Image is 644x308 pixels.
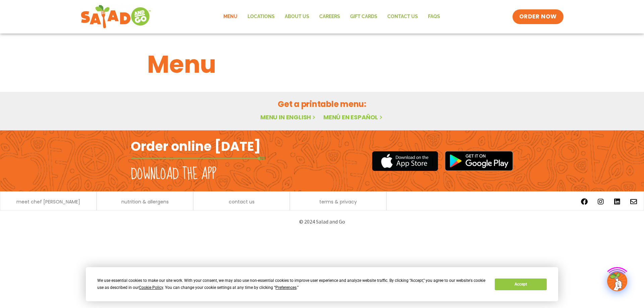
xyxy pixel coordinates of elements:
a: Locations [243,9,280,24]
a: Menu [218,9,243,24]
img: fork [131,157,265,160]
img: new-SAG-logo-768×292 [80,3,151,30]
nav: Menu [218,9,445,24]
a: Menu in English [260,113,317,121]
a: About Us [280,9,314,24]
img: appstore [372,150,438,172]
span: ORDER NOW [519,13,557,21]
a: meet chef [PERSON_NAME] [16,199,80,204]
span: Preferences [275,285,297,290]
div: Cookie Consent Prompt [86,267,558,301]
a: Contact Us [382,9,423,24]
span: Cookie Policy [139,285,163,290]
a: terms & privacy [319,199,357,204]
h2: Order online [DATE] [131,138,261,155]
h1: Menu [147,46,497,82]
p: © 2024 Salad and Go [134,217,510,226]
button: Accept [495,279,546,290]
a: ORDER NOW [513,9,563,24]
div: We use essential cookies to make our site work. With your consent, we may also use non-essential ... [97,277,487,291]
img: google_play [445,151,513,171]
a: Menú en español [323,113,384,121]
a: contact us [229,199,255,204]
a: FAQs [423,9,445,24]
a: GIFT CARDS [345,9,382,24]
h2: Get a printable menu: [147,98,497,110]
a: nutrition & allergens [121,199,169,204]
h2: Download the app [131,165,216,184]
a: Careers [314,9,345,24]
